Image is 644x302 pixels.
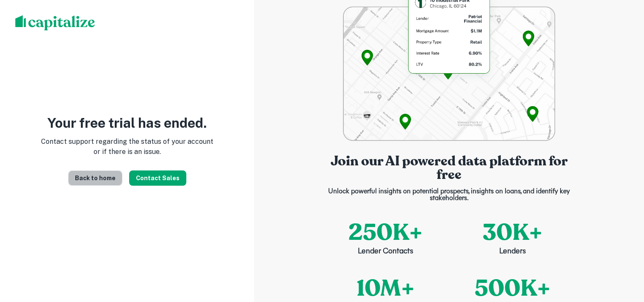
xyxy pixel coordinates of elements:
p: Lender Contacts [358,246,413,258]
p: Your free trial has ended. [47,116,207,130]
p: 30K+ [483,215,542,250]
button: Contact Sales [129,170,186,186]
p: Unlock powerful insights on potential prospects, insights on loans, and identify key stakeholders. [322,188,576,202]
p: Lenders [499,246,526,258]
p: 250K+ [348,215,423,250]
p: Join our AI powered data platform for free [322,154,576,181]
a: Back to home [68,170,122,186]
img: capitalize-logo.png [15,15,95,30]
iframe: Chat Widget [602,234,644,275]
p: Contact support regarding the status of your account or if there is an issue. [41,137,213,157]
